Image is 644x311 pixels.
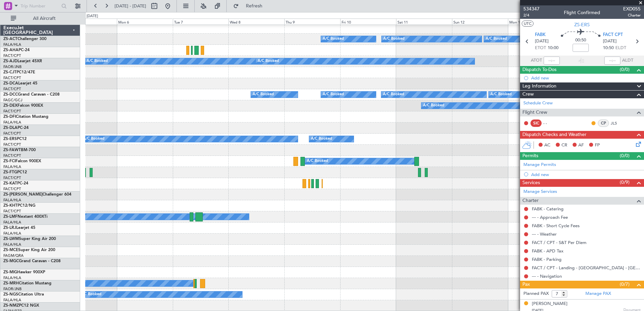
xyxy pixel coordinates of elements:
span: FABK [535,32,546,38]
a: FACT/CPT [3,142,21,147]
a: ZS-AJDLearjet 45XR [3,59,42,63]
input: Trip Number [21,1,59,11]
span: ALDT [622,57,633,64]
a: FACT / CPT - Landing - [GEOGRAPHIC_DATA] - [GEOGRAPHIC_DATA] International FACT / CPT [532,265,641,271]
a: ZS-NGSCitation Ultra [3,292,44,297]
span: ZS-FTG [3,170,17,174]
span: Charter [623,12,641,18]
div: SIC [530,119,542,127]
button: UTC [522,21,534,27]
div: CP [598,119,609,127]
a: FAOR/JNB [3,64,22,69]
a: ZS-DCCGrand Caravan - C208 [3,93,60,97]
span: ZS-LRJ [3,226,16,230]
span: (0/0) [620,152,630,159]
div: A/C Booked [323,34,344,44]
span: ZS-CJT [3,70,17,74]
span: FACT CPT [603,32,623,38]
div: Fri 10 [340,19,396,25]
span: ELDT [615,45,626,51]
a: FACT/CPT [3,109,21,114]
span: FP [595,142,600,149]
button: All Aircraft [7,13,73,24]
a: ZS-CJTPC12/47E [3,70,35,74]
span: [DATE] - [DATE] [115,3,146,9]
a: ZS-KATPC-24 [3,181,28,185]
div: [DATE] [87,13,98,19]
div: A/C Booked [87,56,108,66]
div: A/C Booked [83,134,104,144]
div: A/C Booked [383,34,405,44]
div: Tue 7 [173,19,229,25]
span: ZS-[PERSON_NAME] [3,193,42,197]
span: Permits [522,152,538,160]
span: EXD055 [623,5,641,12]
div: A/C Booked [383,90,404,100]
span: [DATE] [535,38,549,45]
span: ZS-DEX [3,104,18,108]
span: 00:50 [575,37,586,44]
a: ZS-NMZPC12 NGX [3,304,39,308]
a: ZS-LRJLearjet 45 [3,226,35,230]
a: FACT/CPT [3,75,21,80]
div: A/C Booked [490,90,512,100]
div: [PERSON_NAME] [532,301,568,307]
div: Sat 11 [396,19,452,25]
span: ZS-MGC [3,259,19,263]
span: Leg Information [522,82,556,90]
a: ZS-DCALearjet 45 [3,81,37,85]
div: Add new [531,172,641,177]
a: FALA/HLA [3,298,21,303]
a: FALA/HLA [3,275,21,280]
a: FACT/CPT [3,53,21,58]
span: ZS-MIG [3,270,17,274]
span: [DATE] [603,38,617,45]
div: Thu 9 [284,19,340,25]
span: ZS-DLA [3,126,18,130]
span: ATOT [531,57,542,64]
a: ZS-AHAPC-24 [3,48,30,52]
a: JLS [611,120,626,126]
div: Mon 13 [508,19,564,25]
label: Planned PAX [523,290,549,297]
a: FABK - APD Tax [532,248,563,254]
a: --- - Weather [532,231,557,237]
span: ZS-NGS [3,292,18,297]
span: ZS-FAW [3,148,19,152]
a: ZS-FTGPC12 [3,170,27,174]
span: Services [522,179,540,187]
a: FACT/CPT [3,209,21,214]
span: CR [561,142,567,149]
span: ETOT [535,45,546,51]
div: A/C Booked [253,90,274,100]
span: ZS-LMF [3,215,18,219]
span: Pax [522,281,530,288]
span: ZS-DCC [3,93,18,97]
span: ZS-ERS [3,137,17,141]
span: 10:50 [603,45,614,51]
div: Sun 5 [61,19,117,25]
div: A/C Booked [80,289,101,300]
div: Mon 6 [117,19,173,25]
a: FAGM/QRA [3,253,24,258]
span: ZS-ERS [574,21,590,28]
div: Wed 8 [228,19,284,25]
span: 534347 [523,5,540,12]
a: ZS-DFICitation Mustang [3,115,49,119]
a: FALA/HLA [3,164,21,169]
div: Sun 12 [452,19,508,25]
a: ZS-MCESuper King Air 200 [3,248,55,252]
a: ZS-ERSPC12 [3,137,27,141]
a: FALA/HLA [3,231,21,236]
div: A/C Booked [258,56,279,66]
div: A/C Booked [323,90,344,100]
span: All Aircraft [18,16,71,21]
a: FAGC/GCJ [3,98,22,103]
span: Crew [522,91,534,98]
a: ZS-[PERSON_NAME]Challenger 604 [3,193,71,197]
a: ZS-FCIFalcon 900EX [3,159,41,163]
a: Manage Permits [523,162,556,168]
a: FACT/CPT [3,175,21,180]
a: ZS-FAWTBM-700 [3,148,36,152]
span: Charter [522,197,539,205]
